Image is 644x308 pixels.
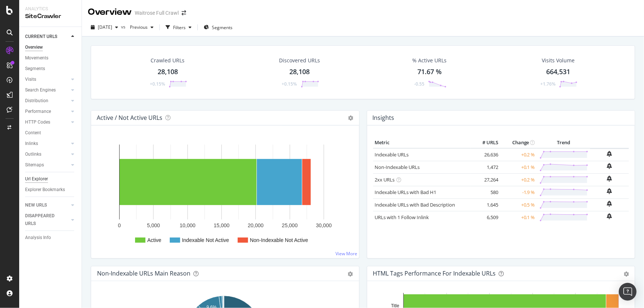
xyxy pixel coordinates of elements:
[201,21,235,33] button: Segments
[150,81,165,87] div: +0.15%
[98,24,112,30] span: 2025 Oct. 8th
[151,57,185,64] div: Crawled URLs
[471,148,500,161] td: 26,636
[607,201,612,207] div: bell-plus
[375,176,395,183] a: 2xx URLs
[290,67,310,77] div: 28,108
[373,270,496,277] div: HTML Tags Performance for Indexable URLs
[471,161,500,173] td: 1,472
[25,44,76,51] a: Overview
[173,24,186,31] div: Filters
[348,115,354,121] i: Options
[25,175,76,183] a: Url Explorer
[375,164,420,170] a: Non-Indexable URLs
[471,211,500,224] td: 6,509
[250,237,308,243] text: Non-Indexable Not Active
[25,201,47,209] div: NEW URLS
[135,9,179,17] div: Waitrose Full Crawl
[214,222,230,228] text: 15,000
[542,57,575,64] div: Visits Volume
[471,186,500,198] td: 580
[471,173,500,186] td: 27,264
[180,222,196,228] text: 10,000
[471,137,500,148] th: # URLS
[25,150,41,158] div: Outlinks
[375,214,429,221] a: URLs with 1 Follow Inlink
[25,212,69,228] a: DISAPPEARED URLS
[25,97,69,105] a: Distribution
[417,67,442,77] div: 71.67 %
[25,108,69,115] a: Performance
[537,137,590,148] th: Trend
[25,97,48,105] div: Distribution
[500,161,537,173] td: +0.1 %
[25,76,36,83] div: Visits
[182,237,229,243] text: Indexable Not Active
[540,81,555,87] div: +1.76%
[546,67,570,77] div: 664,531
[127,21,156,33] button: Previous
[624,271,629,277] div: gear
[248,222,264,228] text: 20,000
[25,129,41,137] div: Content
[25,12,76,21] div: SiteCrawler
[212,24,233,31] span: Segments
[88,21,121,33] button: [DATE]
[25,234,76,242] a: Analysis Info
[25,65,45,73] div: Segments
[182,10,186,15] div: arrow-right-arrow-left
[25,86,56,94] div: Search Engines
[121,24,127,30] span: vs
[500,173,537,186] td: +0.2 %
[158,67,178,77] div: 28,108
[279,57,320,64] div: Discovered URLs
[97,270,190,277] div: Non-Indexable URLs Main Reason
[25,33,57,41] div: CURRENT URLS
[282,222,298,228] text: 25,000
[607,151,612,157] div: bell-plus
[25,108,51,115] div: Performance
[607,213,612,219] div: bell-plus
[97,137,353,252] svg: A chart.
[25,118,69,126] a: HTTP Codes
[25,86,69,94] a: Search Engines
[25,118,50,126] div: HTTP Codes
[25,33,69,41] a: CURRENT URLS
[607,163,612,169] div: bell-plus
[414,81,424,87] div: -0.55
[25,65,76,73] a: Segments
[88,6,132,18] div: Overview
[127,24,148,30] span: Previous
[25,54,76,62] a: Movements
[25,150,69,158] a: Outlinks
[25,234,51,242] div: Analysis Info
[25,6,76,12] div: Analytics
[163,21,194,33] button: Filters
[373,137,471,148] th: Metric
[471,198,500,211] td: 1,645
[373,113,395,123] h4: Insights
[25,175,48,183] div: Url Explorer
[25,44,43,51] div: Overview
[607,188,612,194] div: bell-plus
[500,148,537,161] td: +0.2 %
[25,201,69,209] a: NEW URLS
[500,137,537,148] th: Change
[25,186,76,194] a: Explorer Bookmarks
[375,201,455,208] a: Indexable URLs with Bad Description
[619,283,637,301] div: Open Intercom Messenger
[25,140,38,148] div: Inlinks
[25,186,65,194] div: Explorer Bookmarks
[25,161,44,169] div: Sitemaps
[25,54,48,62] div: Movements
[375,151,409,158] a: Indexable URLs
[375,189,437,195] a: Indexable URLs with Bad H1
[607,176,612,181] div: bell-plus
[500,198,537,211] td: +0.5 %
[282,81,297,87] div: +0.15%
[97,113,162,123] h4: Active / Not Active URLs
[147,237,161,243] text: Active
[25,161,69,169] a: Sitemaps
[412,57,447,64] div: % Active URLs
